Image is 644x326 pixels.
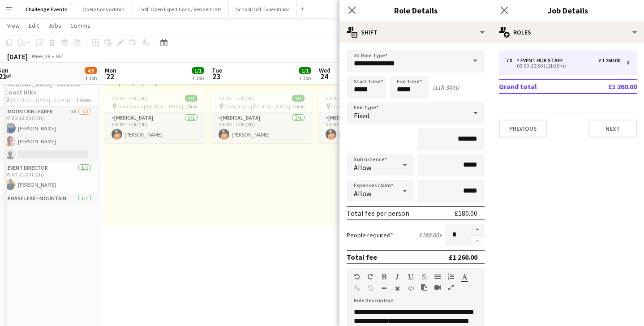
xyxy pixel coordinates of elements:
[499,120,547,137] button: Previous
[354,163,371,172] span: Allow
[292,103,305,110] span: 1 Role
[212,66,222,74] span: Tue
[224,103,290,110] span: Operations [MEDICAL_DATA]
[104,113,205,143] app-card-role: [MEDICAL_DATA]1/109:00-17:00 (8h)[PERSON_NAME]
[517,57,567,64] div: Event Hub Staff
[192,67,204,74] span: 1/1
[367,273,374,280] button: Redo
[85,67,97,74] span: 4/5
[25,20,43,31] a: Edit
[492,4,644,16] h3: Job Details
[448,284,454,291] button: Fullscreen
[381,285,387,292] button: Horizontal Line
[299,75,311,81] div: 1 Job
[219,95,255,102] span: 09:00-17:00 (8h)
[292,95,305,102] span: 1/1
[4,20,23,31] a: View
[394,285,400,292] button: Clear Formatting
[408,285,414,292] button: HTML Code
[319,66,331,74] span: Wed
[132,0,229,18] button: DofE Open Expeditions / Residentials
[506,64,620,68] div: 09:00-20:30 (11h30m)
[75,0,132,18] button: Operations Admin
[339,21,492,43] div: Shift
[455,209,477,218] div: £180.00
[7,52,28,61] div: [DATE]
[211,113,312,143] app-card-role: [MEDICAL_DATA]1/109:00-17:00 (8h)[PERSON_NAME]
[112,95,148,102] span: 09:00-17:00 (8h)
[211,91,312,143] app-job-card: 09:00-17:00 (8h)1/1 Operations [MEDICAL_DATA]1 Role[MEDICAL_DATA]1/109:00-17:00 (8h)[PERSON_NAME]
[434,284,441,291] button: Insert video
[103,71,116,81] span: 22
[331,103,397,110] span: Operations [MEDICAL_DATA]
[461,273,468,280] button: Text Color
[229,0,297,18] button: School DofE Expeditions
[105,66,116,74] span: Mon
[433,83,459,91] div: (11h 30m)
[210,71,222,81] span: 23
[499,79,580,94] td: Grand total
[326,95,362,102] span: 09:00-17:00 (8h)
[117,103,183,110] span: Operations [MEDICAL_DATA]
[7,21,20,30] span: View
[299,67,311,74] span: 1/1
[448,273,454,280] button: Ordered List
[470,224,485,236] button: Increase
[29,21,39,30] span: Edit
[580,79,637,94] td: £1 260.00
[44,20,65,31] a: Jobs
[421,284,427,291] button: Paste as plain text
[85,75,97,81] div: 1 Job
[76,97,91,103] span: 3 Roles
[185,95,197,102] span: 1/1
[48,21,61,30] span: Jobs
[318,91,419,143] app-job-card: 09:00-17:00 (8h)1/1 Operations [MEDICAL_DATA]1 Role[MEDICAL_DATA]1/109:00-17:00 (8h)[PERSON_NAME]
[449,253,477,262] div: £1 260.00
[318,113,419,143] app-card-role: [MEDICAL_DATA]1/109:00-17:00 (8h)[PERSON_NAME]
[408,273,414,280] button: Underline
[104,91,205,143] app-job-card: 09:00-17:00 (8h)1/1 Operations [MEDICAL_DATA]1 Role[MEDICAL_DATA]1/109:00-17:00 (8h)[PERSON_NAME]
[354,189,371,198] span: Allow
[506,57,517,64] div: 7 x
[70,21,90,30] span: Comms
[421,273,427,280] button: Strikethrough
[67,20,94,31] a: Comms
[599,57,620,64] div: £1 260.00
[56,53,64,60] div: BST
[394,273,400,280] button: Italic
[347,209,409,218] div: Total fee per person
[492,21,644,43] div: Roles
[30,53,52,60] span: Week 38
[347,253,377,262] div: Total fee
[18,0,75,18] button: Challenge Events
[339,4,492,16] h3: Role Details
[434,273,441,280] button: Unordered List
[347,231,393,239] label: People required
[192,75,204,81] div: 1 Job
[381,273,387,280] button: Bold
[318,71,331,81] span: 24
[419,231,442,239] div: £180.00 x
[11,97,76,103] span: [MEDICAL_DATA] - Jurassic Coast Hike
[588,120,637,137] button: Next
[354,273,360,280] button: Undo
[354,111,369,120] span: Fixed
[185,103,197,110] span: 1 Role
